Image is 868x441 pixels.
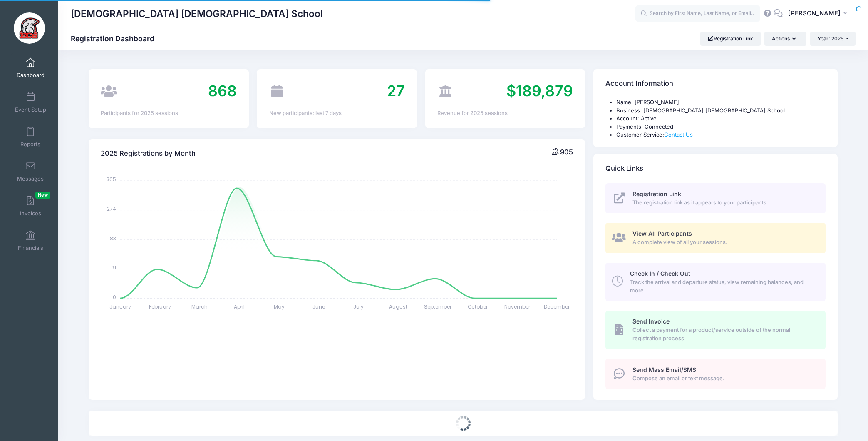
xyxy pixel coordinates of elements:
[274,303,285,310] tspan: May
[20,210,41,217] span: Invoices
[11,88,50,117] a: Event Setup
[605,359,825,389] a: Send Mass Email/SMS Compose an email or text message.
[108,234,116,242] tspan: 183
[504,303,531,310] tspan: November
[544,303,570,310] tspan: December
[630,278,816,294] span: Track the arrival and departure status, view remaining balances, and more.
[107,176,116,183] tspan: 365
[605,311,825,349] a: Send Invoice Collect a payment for a product/service outside of the normal registration process
[700,32,761,46] a: Registration Link
[11,53,50,82] a: Dashboard
[437,109,573,117] div: Revenue for 2025 sessions
[635,5,760,22] input: Search by First Name, Last Name, or Email...
[149,303,171,310] tspan: February
[616,107,825,115] li: Business: [DEMOGRAPHIC_DATA] [DEMOGRAPHIC_DATA] School
[506,82,573,100] span: $189,879
[664,131,693,138] a: Contact Us
[468,303,488,310] tspan: October
[783,4,856,23] button: [PERSON_NAME]
[632,374,816,383] span: Compose an email or text message.
[616,98,825,107] li: Name: [PERSON_NAME]
[424,303,452,310] tspan: September
[18,244,43,252] span: Financials
[101,142,196,165] h4: 2025 Registrations by Month
[17,72,45,79] span: Dashboard
[616,131,825,139] li: Customer Service:
[11,226,50,255] a: Financials
[387,82,405,100] span: 27
[605,183,825,214] a: Registration Link The registration link as it appears to your participants.
[71,34,161,43] h1: Registration Dashboard
[632,366,696,373] span: Send Mass Email/SMS
[810,32,856,46] button: Year: 2025
[764,32,806,46] button: Actions
[605,223,825,253] a: View All Participants A complete view of all your sessions.
[605,263,825,301] a: Check In / Check Out Track the arrival and departure status, view remaining balances, and more.
[269,109,405,117] div: New participants: last 7 days
[616,115,825,123] li: Account: Active
[632,318,670,325] span: Send Invoice
[818,35,843,42] span: Year: 2025
[632,230,692,237] span: View All Participants
[632,190,681,197] span: Registration Link
[111,264,116,271] tspan: 91
[605,72,673,96] h4: Account Information
[208,82,237,100] span: 868
[15,106,46,113] span: Event Setup
[632,326,816,342] span: Collect a payment for a product/service outside of the normal registration process
[11,157,50,186] a: Messages
[234,303,245,310] tspan: April
[616,123,825,131] li: Payments: Connected
[113,293,116,300] tspan: 0
[20,141,40,148] span: Reports
[605,157,643,180] h4: Quick Links
[11,122,50,152] a: Reports
[14,12,45,44] img: Evangelical Christian School
[101,109,236,117] div: Participants for 2025 sessions
[632,238,816,247] span: A complete view of all your sessions.
[11,192,50,221] a: InvoicesNew
[389,303,407,310] tspan: August
[17,175,44,182] span: Messages
[560,148,573,156] span: 905
[353,303,364,310] tspan: July
[632,199,816,207] span: The registration link as it appears to your participants.
[107,205,116,212] tspan: 274
[788,9,841,18] span: [PERSON_NAME]
[192,303,208,310] tspan: March
[312,303,325,310] tspan: June
[630,270,690,277] span: Check In / Check Out
[109,303,131,310] tspan: January
[71,4,323,23] h1: [DEMOGRAPHIC_DATA] [DEMOGRAPHIC_DATA] School
[35,192,50,199] span: New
